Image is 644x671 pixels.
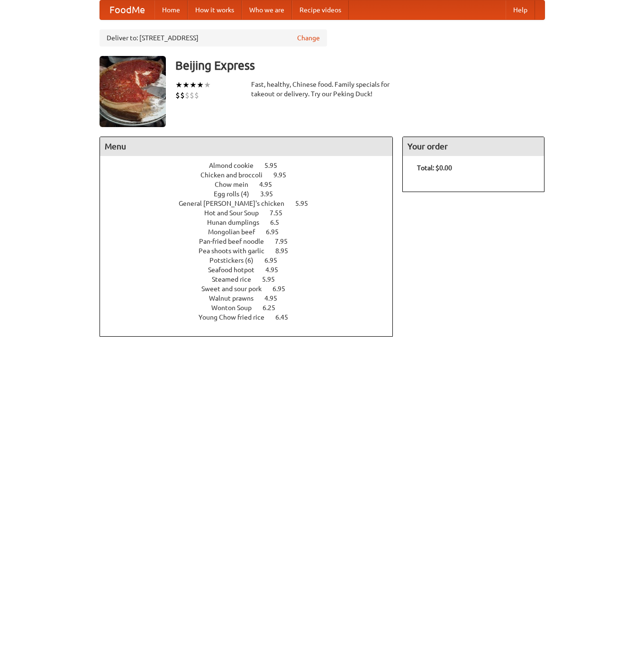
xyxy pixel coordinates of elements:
span: 6.5 [270,219,289,226]
h4: Your order [403,137,544,156]
span: Walnut prawns [209,294,263,302]
span: Hot and Sour Soup [204,209,268,217]
a: Almond cookie 5.95 [209,162,295,169]
span: 6.25 [263,304,285,312]
span: Wonton Soup [211,304,261,312]
li: $ [185,90,190,101]
a: FoodMe [100,0,154,19]
li: ★ [204,80,211,90]
a: Wonton Soup 6.25 [211,304,293,312]
a: Help [506,0,535,19]
div: Deliver to: [STREET_ADDRESS] [100,29,327,46]
span: 5.95 [295,200,317,207]
span: Hunan dumplings [207,219,269,226]
span: 6.95 [266,228,288,236]
li: $ [175,90,180,101]
span: 7.95 [275,238,297,245]
span: 6.45 [275,313,298,321]
span: 6.95 [264,257,287,264]
span: 5.95 [264,162,287,169]
span: Almond cookie [209,162,263,169]
span: 8.95 [275,247,298,255]
span: Potstickers (6) [209,257,263,264]
a: Change [297,33,320,43]
span: Steamed rice [212,276,261,283]
span: Egg rolls (4) [214,190,259,198]
a: Hunan dumplings 6.5 [207,219,297,226]
span: 5.95 [262,276,284,283]
span: Chow mein [215,181,258,188]
a: Mongolian beef 6.95 [208,228,296,236]
a: Walnut prawns 4.95 [209,294,295,302]
a: Seafood hotpot 4.95 [208,266,296,274]
span: 4.95 [265,266,288,274]
a: Egg rolls (4) 3.95 [214,190,290,198]
li: ★ [197,80,204,90]
li: ★ [175,80,182,90]
a: Hot and Sour Soup 7.55 [204,209,300,217]
a: Sweet and sour pork 6.95 [201,285,303,293]
span: Pea shoots with garlic [199,247,274,255]
span: Sweet and sour pork [201,285,271,293]
span: 4.95 [264,294,287,302]
span: 7.55 [270,209,292,217]
a: Chow mein 4.95 [215,181,290,188]
h3: Beijing Express [175,56,545,75]
a: Steamed rice 5.95 [212,276,292,283]
span: 3.95 [260,190,282,198]
h4: Menu [100,137,393,156]
a: How it works [188,0,242,19]
a: Recipe videos [292,0,349,19]
span: Chicken and broccoli [200,171,272,179]
b: Total: $0.00 [417,164,452,172]
a: Chicken and broccoli 9.95 [200,171,304,179]
a: Pan-fried beef noodle 7.95 [199,238,305,245]
span: General [PERSON_NAME]'s chicken [179,200,294,207]
img: angular.jpg [100,56,166,127]
a: Young Chow fried rice 6.45 [199,313,306,321]
a: Home [154,0,188,19]
div: Fast, healthy, Chinese food. Family specials for takeout or delivery. Try our Peking Duck! [251,80,393,99]
li: ★ [190,80,197,90]
span: 6.95 [272,285,295,293]
a: Pea shoots with garlic 8.95 [199,247,306,255]
span: Young Chow fried rice [199,313,274,321]
span: Seafood hotpot [208,266,264,274]
a: Who we are [242,0,292,19]
li: $ [194,90,199,101]
span: 4.95 [259,181,281,188]
li: ★ [182,80,190,90]
li: $ [180,90,185,101]
span: Pan-fried beef noodle [199,238,273,245]
a: General [PERSON_NAME]'s chicken 5.95 [179,200,326,207]
span: 9.95 [273,171,296,179]
a: Potstickers (6) 6.95 [209,257,295,264]
li: $ [190,90,194,101]
span: Mongolian beef [208,228,264,236]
